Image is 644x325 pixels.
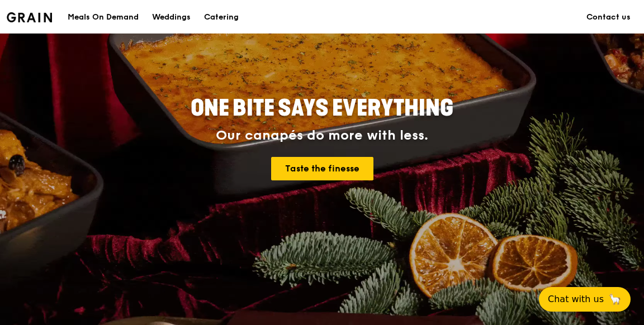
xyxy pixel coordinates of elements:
a: Weddings [145,1,197,34]
a: Contact us [580,1,637,34]
a: Taste the finesse [271,157,373,180]
div: Meals On Demand [68,1,139,34]
div: Our canapés do more with less. [121,128,523,144]
button: Chat with us🦙 [539,287,631,312]
span: 🦙 [608,293,622,306]
div: Weddings [152,1,191,34]
a: Catering [197,1,245,34]
span: ONE BITE SAYS EVERYTHING [191,95,453,122]
div: Catering [204,1,239,34]
span: Chat with us [548,293,604,306]
img: Grain [7,12,52,22]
